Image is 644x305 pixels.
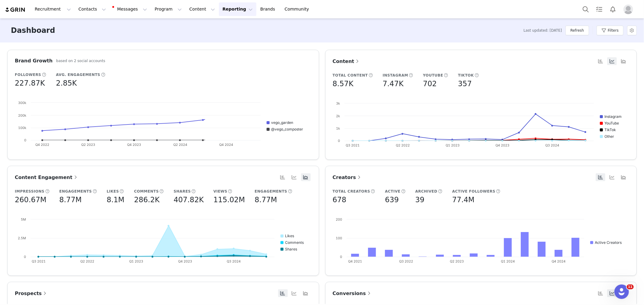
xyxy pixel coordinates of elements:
text: Q4 2024 [552,259,566,263]
h5: Engagements [59,189,92,194]
button: Search [579,2,592,16]
text: Active Creators [595,240,622,245]
h5: 7.47K [383,78,403,89]
button: Program [151,2,185,16]
text: vego_garden [271,120,293,125]
h5: Shares [174,189,191,194]
h5: 2.85K [56,78,77,89]
text: 5M [21,217,26,222]
text: Shares [285,247,297,251]
button: Recruitment [31,2,75,16]
text: Q4 2023 [495,143,509,147]
text: Q1 2023 [445,143,459,147]
h5: Instagram [383,73,408,78]
text: Q3 2024 [227,259,241,263]
button: Messages [110,2,151,16]
text: 2.5M [18,236,26,240]
h5: 39 [415,194,425,205]
button: Content [186,2,219,16]
span: Conversions [333,291,372,296]
text: Q3 2021 [32,259,46,263]
text: 100k [18,126,26,130]
text: 200 [336,217,342,222]
text: Q1 2024 [501,259,515,263]
text: 100 [336,236,342,240]
text: Q3 2022 [399,259,413,263]
h5: 702 [423,78,437,89]
text: 2k [336,114,340,118]
a: Content [333,58,360,65]
text: Q2 2022 [81,259,95,263]
button: Reporting [219,2,256,16]
h5: Avg. Engagements [56,72,100,77]
text: Q4 2023 [178,259,192,263]
a: Tasks [593,2,606,16]
text: Q4 2022 [35,143,49,147]
h5: Archived [415,189,437,194]
text: 0 [338,139,340,143]
text: Q3 2024 [545,143,559,147]
a: grin logo [5,7,26,13]
h5: 227.87K [15,78,45,89]
span: Creators [333,175,362,180]
a: Conversions [333,290,372,297]
h5: Total Content [333,73,368,78]
a: Creators [333,174,362,181]
h5: Active Followers [452,189,495,194]
text: Likes [285,234,294,238]
a: Content Engagement [15,174,78,181]
span: Last updated: [DATE] [524,28,562,33]
text: 1k [336,126,340,130]
span: 11 [627,285,634,289]
text: 0 [24,138,26,142]
h5: 260.67M [15,194,46,205]
text: Q2 2024 [173,143,187,147]
text: Q2 2022 [396,143,409,147]
h5: 8.77M [255,194,277,205]
h5: based on 2 social accounts [56,58,105,64]
h5: 8.77M [59,194,82,205]
text: Q2 2023 [450,259,464,263]
h3: Dashboard [11,25,55,36]
h5: Total Creators [333,189,370,194]
button: Filters [597,26,623,35]
button: Profile [620,5,639,14]
button: Contacts [75,2,110,16]
h5: Views [213,189,227,194]
text: 3k [336,101,340,105]
text: Q4 2023 [127,143,141,147]
h5: 407.82K [174,194,204,205]
text: Q1 2023 [129,259,143,263]
h5: 8.1M [107,194,124,205]
h5: 357 [458,78,472,89]
h3: Brand Growth [15,57,53,64]
a: Prospects [15,290,48,297]
h5: Comments [134,189,159,194]
button: Refresh [566,26,589,35]
h5: Engagements [255,189,287,194]
h5: 678 [333,194,347,205]
text: Q2 2023 [81,143,95,147]
text: 200k [18,113,26,118]
h5: Likes [107,189,119,194]
text: Instagram [604,114,622,119]
text: Other [604,134,614,139]
text: Q4 2024 [219,143,233,147]
h5: 639 [385,194,399,205]
h5: Followers [15,72,41,77]
img: placeholder-profile.jpg [623,5,633,14]
h5: Impressions [15,189,44,194]
text: Q4 2021 [348,259,362,263]
h5: 8.57K [333,78,354,89]
h5: 286.2K [134,194,159,205]
text: @vego_composter [271,127,303,131]
iframe: Intercom live chat [614,285,629,299]
h5: Active [385,189,400,194]
text: 0 [340,255,342,259]
span: Prospects [15,291,48,296]
h5: YouTube [423,73,443,78]
button: Notifications [606,2,620,16]
span: Content [333,58,360,64]
text: Q3 2021 [346,143,360,147]
h5: TikTok [458,73,474,78]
